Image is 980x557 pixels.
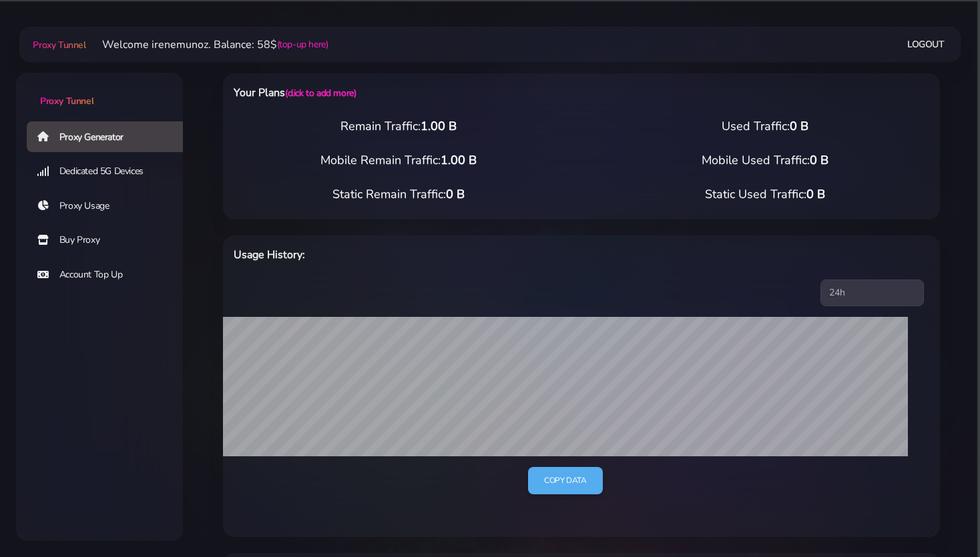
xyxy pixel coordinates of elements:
[581,151,948,169] div: Mobile Used Traffic:
[27,259,194,290] a: Account Top Up
[285,87,356,99] a: (click to add more)
[446,186,465,202] span: 0 B
[30,34,85,55] a: Proxy Tunnel
[215,151,581,169] div: Mobile Remain Traffic:
[277,37,328,51] a: (top-up here)
[907,32,945,57] a: Logout
[790,118,808,134] span: 0 B
[810,152,828,168] span: 0 B
[215,185,581,203] div: Static Remain Traffic:
[581,185,948,203] div: Static Used Traffic:
[27,191,194,221] a: Proxy Usage
[234,84,633,101] h6: Your Plans
[806,186,825,202] span: 0 B
[421,118,457,134] span: 1.00 B
[215,117,581,135] div: Remain Traffic:
[33,39,85,51] span: Proxy Tunnel
[528,467,602,494] a: Copy data
[27,156,194,187] a: Dedicated 5G Devices
[40,95,93,107] span: Proxy Tunnel
[234,246,633,263] h6: Usage History:
[783,339,963,540] iframe: Webchat Widget
[441,152,477,168] span: 1.00 B
[581,117,948,135] div: Used Traffic:
[86,37,328,53] li: Welcome irenemunoz. Balance: 58$
[27,225,194,255] a: Buy Proxy
[27,121,194,152] a: Proxy Generator
[16,73,183,108] a: Proxy Tunnel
